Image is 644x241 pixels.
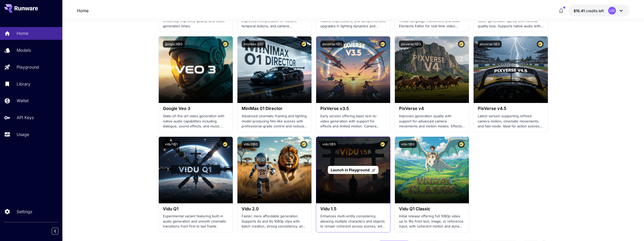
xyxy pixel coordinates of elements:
[379,141,386,148] button: Certified Model – Vetted for best performance and includes a commercial license.
[163,214,229,229] p: Experimental variant featuring built-in audio generation and smooth cinematic transitions from fi...
[242,41,265,48] button: minimax:2@1
[608,7,616,15] div: UN
[320,141,338,148] button: vidu:1@5
[474,36,548,103] img: alt
[17,64,39,70] p: Playground
[574,9,586,13] span: $15.41
[17,30,28,36] p: Home
[379,41,386,48] button: Certified Model – Vetted for best performance and includes a commercial license.
[568,5,629,17] button: $15.4068UN
[331,168,370,172] span: Launch in Playground
[17,131,29,138] p: Usage
[574,8,604,14] div: $15.4068
[159,137,233,203] img: alt
[242,214,307,229] p: Faster, more affordable generation. Supports 4s and 8s 1080p clips with batch creation, strong co...
[478,106,543,111] h3: PixVerse v4.5
[163,114,229,129] p: State-of-the-art video generation with native audio capabilities including dialogue, sound effect...
[478,41,502,48] button: pixverse:1@3
[77,8,89,14] nav: breadcrumb
[320,41,344,48] button: pixverse:1@1
[328,166,379,174] a: Launch in Playground
[537,41,544,48] button: Certified Model – Vetted for best performance and includes a commercial license.
[586,9,604,13] span: credits left
[395,36,469,103] img: alt
[159,36,233,103] img: alt
[399,206,465,211] h3: Vidu Q1 Classic
[300,41,307,48] button: Certified Model – Vetted for best performance and includes a commercial license.
[399,214,465,229] p: Initial release offering full 1080p video up to 16s from text, image, or reference input, with co...
[458,41,465,48] button: Certified Model – Vetted for best performance and includes a commercial license.
[222,141,229,148] button: Certified Model – Vetted for best performance and includes a commercial license.
[316,36,390,103] img: alt
[222,41,229,48] button: Certified Model – Vetted for best performance and includes a commercial license.
[163,206,229,211] h3: Vidu Q1
[17,47,31,53] p: Models
[399,41,423,48] button: pixverse:1@2
[17,81,30,87] p: Library
[242,114,307,129] p: Advanced cinematic framing and lighting model producing film-like scenes with professional-grade ...
[458,141,465,148] button: Certified Model – Vetted for best performance and includes a commercial license.
[399,141,417,148] button: vidu:1@0
[300,141,307,148] button: Certified Model – Vetted for best performance and includes a commercial license.
[242,206,307,211] h3: Vidu 2.0
[56,226,62,236] div: Collapse sidebar
[52,228,58,235] button: Collapse sidebar
[478,114,543,129] p: Latest version supporting refined camera motion, cinematic movements, and fast mode. Ideal for ac...
[163,141,180,148] button: vidu:1@1
[399,114,465,129] p: Improves generation quality with support for advanced camera movements and motion modes. Effects ...
[77,8,89,14] a: Home
[320,206,386,211] h3: Vidu 1.5
[399,106,465,111] h3: PixVerse v4
[242,106,307,111] h3: MiniMax 01 Director
[395,137,469,203] img: alt
[17,209,32,215] p: Settings
[320,114,386,129] p: Early version offering basic text-to-video generation with support for effects and limited motion...
[163,41,185,48] button: google:3@0
[320,106,386,111] h3: PixVerse v3.5
[237,36,311,103] img: alt
[320,214,386,229] p: Enhances multi-entity consistency, allowing multiple characters and objects to remain coherent ac...
[242,141,260,148] button: vidu:2@0
[17,114,34,121] p: API Keys
[237,137,311,203] img: alt
[163,106,229,111] h3: Google Veo 3
[17,97,29,104] p: Wallet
